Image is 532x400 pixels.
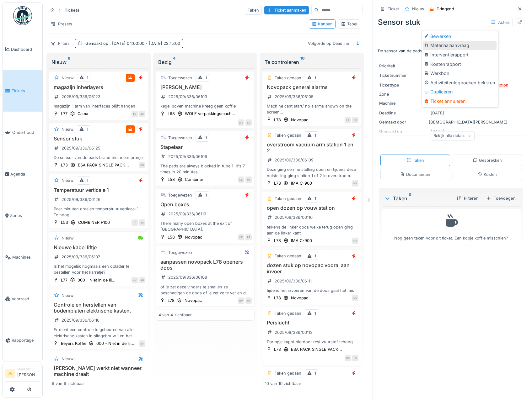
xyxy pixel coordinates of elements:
div: KA [345,117,351,123]
div: 1 [205,192,207,198]
div: 1 [314,132,316,138]
div: TC [132,111,138,117]
div: Ticket annuleren [423,97,497,106]
div: L78 [274,180,281,186]
div: SV [139,340,145,347]
div: 2025/09/336/06116 [62,317,99,323]
span: Dashboard [11,46,40,52]
span: Onderhoud [12,129,40,135]
h3: Novopack general alarms [265,84,358,90]
div: L78 [274,238,281,244]
div: Novopac [291,117,308,123]
div: Nieuw [412,6,424,12]
img: Badge_color-CXgf-gQk.svg [13,6,32,25]
div: Taken gedaan [275,253,301,259]
sup: 0 [409,195,411,202]
div: 1 [314,196,316,202]
div: COMBINER F100 [78,219,110,225]
div: Bewerken [423,32,497,41]
div: Deze ging een nulstelling doen en tijdens deze nulstelling ging station 1 of 2 in overstroom. [265,166,358,178]
div: KV [132,277,138,283]
div: Nieuw [62,292,73,298]
div: Gemaakt door [379,119,426,125]
div: 2025/09/336/06108 [168,274,207,280]
div: 1 [205,75,207,81]
div: Thé pads are always blocked in tube 1. It's 7 times in 20 minutes. [159,163,252,175]
div: L78 [274,295,281,301]
div: L78 [274,117,281,123]
div: NV [352,180,358,187]
div: L73 [274,346,281,352]
div: Ticket [388,6,399,12]
div: De sensor van de pads brand niet meer oranje [52,155,145,161]
div: ESA PACK SINGLE PACK... [291,346,342,352]
div: Kanban [312,21,333,27]
div: NV [238,297,244,304]
div: 1 [314,75,316,81]
div: 6 van 6 zichtbaar [52,381,85,387]
div: PS [352,355,358,361]
div: L58 [168,176,175,182]
div: 000 - Niet in de lij... [78,277,116,283]
h3: Perslucht [265,320,358,326]
div: 1 [314,253,316,259]
div: Novopac [291,295,308,301]
div: Taken [384,195,451,202]
div: AB [139,277,145,283]
div: 1 [87,75,88,81]
div: TP [132,219,138,226]
div: Taken [245,6,262,15]
div: Nieuw [62,356,73,362]
div: [DATE] [431,110,444,116]
div: 2025/09/336/06112 [275,329,313,335]
div: IMA C-900 [291,180,312,186]
div: Bekijk alle details [431,131,475,140]
div: L78 [168,297,175,303]
div: Filteren [454,194,481,203]
div: Machine cant start/ no alarms shown on the screen If working-problem with a boxes passing from ce... [265,103,358,115]
div: JD [139,111,145,117]
div: There many open boxes at the exit of [GEOGRAPHIC_DATA]. [159,220,252,232]
div: 10 van 10 zichtbaar [265,381,301,387]
div: Is het mogelijk nogmaals een oplader te bestellen voor het karretje? [52,263,145,275]
div: CH [139,162,145,168]
h3: [PERSON_NAME] werkt niet wanneer machine draait [52,365,145,377]
div: 2025/09/336/06110 [275,214,313,220]
sup: 10 [300,58,305,66]
div: Gemaakt op [85,40,180,46]
div: L58 [168,234,175,240]
div: Toevoegen [484,194,518,203]
h3: dozen stuk op novopac vooral aan invoer [265,262,358,274]
h3: overstroom vacuum arm station 1 en 2 [265,142,358,154]
div: kegel boven machine kreeg geen koffie [159,103,252,109]
sup: 6 [68,58,70,66]
div: Gesprekken [473,157,502,163]
div: L77 [61,111,67,117]
div: Materiaalaanvraag [423,41,497,50]
div: Dupliceren [423,87,497,97]
div: Cama [78,111,88,117]
div: Kostenrapport [423,60,497,69]
div: 1 [314,310,316,316]
div: 2025/09/336/06123 [62,94,100,100]
span: Rapportage [12,337,40,343]
div: ESA PACK SINGLE PACK... [78,162,129,168]
div: Nieuw [51,58,146,66]
span: Zones [10,213,40,218]
div: Toegewezen [168,75,192,81]
div: 2025/09/336/06111 [275,278,312,284]
div: Tabel [341,21,357,27]
div: Combiner [185,176,203,182]
div: 2025/09/336/06107 [62,254,100,260]
span: Machines [12,254,40,260]
div: Machine [379,100,426,106]
div: Te controleren [265,58,359,66]
h3: open dozen op vouw station [265,205,358,211]
div: tijdens het invoeren van de doos gaat het mis [265,287,358,293]
div: 2025/09/336/06103 [168,94,207,100]
h3: Nieuwe kabel liftje [52,245,145,250]
div: CK [238,234,244,240]
div: Ticketnummer [379,72,426,78]
div: Nieuw [62,75,73,81]
div: Tickettype [379,82,426,88]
